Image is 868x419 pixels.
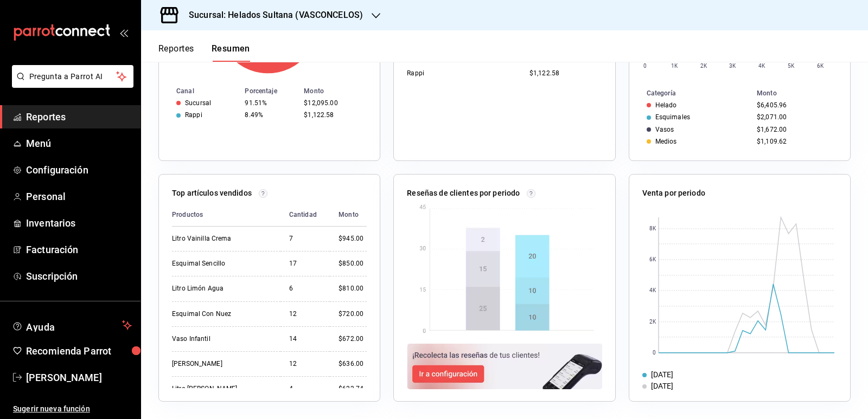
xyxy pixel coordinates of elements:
text: 8K [649,226,656,232]
th: Monto [752,87,850,99]
div: $1,122.58 [529,69,602,78]
div: 7 [289,234,321,243]
div: $945.00 [339,234,367,243]
p: Venta por periodo [642,188,705,199]
div: 12 [289,310,321,319]
div: $720.00 [339,310,367,319]
span: [PERSON_NAME] [26,370,132,385]
button: Pregunta a Parrot AI [12,65,133,88]
div: $850.00 [339,259,367,268]
div: $810.00 [339,284,367,293]
th: Monto [299,85,380,97]
h3: Sucursal: Helados Sultana (VASCONCELOS) [180,9,363,22]
div: $1,109.62 [757,138,833,145]
div: Rappi [185,111,202,119]
div: Sucursal [185,99,211,107]
text: 6K [649,257,656,263]
div: 14 [289,334,321,344]
div: [DATE] [651,369,674,381]
text: 4K [649,288,656,294]
a: Pregunta a Parrot AI [8,79,133,90]
text: 3K [729,63,736,69]
div: Esquimales [655,113,690,121]
div: Vaso Infantil [172,334,272,344]
div: 12 [289,359,321,369]
span: Suscripción [26,269,132,283]
div: [PERSON_NAME] [172,359,272,369]
div: 6 [289,284,321,293]
th: Canal [159,85,240,97]
th: Categoría [629,87,752,99]
span: Ayuda [26,319,118,332]
div: $2,071.00 [757,113,833,121]
div: $672.00 [339,334,367,344]
span: Facturación [26,242,132,257]
div: $6,405.96 [757,101,833,109]
div: Medios [655,138,677,145]
text: 2K [649,319,656,325]
th: Cantidad [280,203,330,227]
th: Monto [330,203,367,227]
div: $622.74 [339,384,367,394]
div: Esquimal Sencillo [172,259,272,268]
text: 2K [700,63,707,69]
span: Configuración [26,163,132,177]
th: Productos [172,203,280,227]
div: 17 [289,259,321,268]
text: 4K [758,63,765,69]
th: Porcentaje [240,85,299,97]
button: Reportes [158,43,194,62]
button: open_drawer_menu [119,28,128,37]
div: Vasos [655,126,674,133]
div: $636.00 [339,359,367,369]
span: Personal [26,189,132,204]
div: Litro [PERSON_NAME] [172,384,272,394]
div: navigation tabs [158,43,250,62]
div: 4 [289,384,321,394]
div: Litro Limón Agua [172,284,272,293]
div: 8.49% [245,111,295,119]
text: 0 [643,63,647,69]
text: 6K [817,63,824,69]
p: Top artículos vendidos [172,188,252,199]
div: 91.51% [245,99,295,107]
span: Recomienda Parrot [26,344,132,358]
text: 1K [671,63,678,69]
button: Resumen [212,43,250,62]
div: Helado [655,101,677,109]
div: [DATE] [651,381,674,392]
div: $1,122.58 [304,111,362,119]
p: Reseñas de clientes por periodo [407,188,520,199]
span: Sugerir nueva función [13,403,132,415]
span: Inventarios [26,216,132,230]
div: $12,095.00 [304,99,362,107]
span: Menú [26,136,132,151]
div: Esquimal Con Nuez [172,310,272,319]
text: 0 [653,350,656,356]
div: Rappi [407,69,512,78]
span: Reportes [26,109,132,124]
div: Litro Vainilla Crema [172,234,272,243]
span: Pregunta a Parrot AI [29,71,117,82]
div: $1,672.00 [757,126,833,133]
text: 5K [788,63,795,69]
